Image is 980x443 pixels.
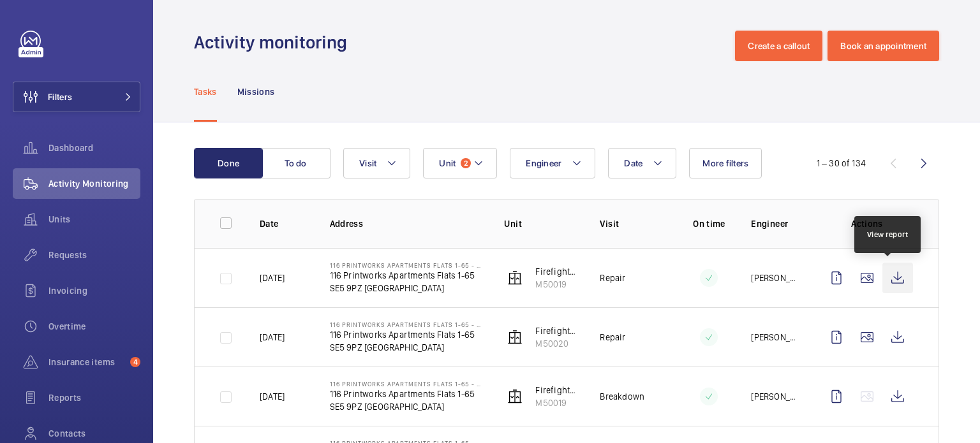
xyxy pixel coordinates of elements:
p: SE5 9PZ [GEOGRAPHIC_DATA] [330,282,484,294]
p: Engineer [751,217,801,230]
img: elevator.svg [507,270,523,286]
span: More filters [702,158,748,168]
span: Filters [48,91,72,103]
p: M50019 [535,278,579,291]
p: SE5 9PZ [GEOGRAPHIC_DATA] [330,400,484,413]
p: 116 Printworks Apartments Flats 1-65 [330,269,484,282]
span: Activity Monitoring [48,177,140,190]
p: Tasks [194,85,217,98]
p: On time [687,217,731,230]
p: M50020 [535,337,579,350]
p: 116 Printworks Apartments Flats 1-65 - High Risk Building [330,321,484,328]
p: Firefighters - EPL Flats 1-65 No 1 [535,384,579,396]
p: Repair [600,331,625,344]
p: 116 Printworks Apartments Flats 1-65 [330,328,484,341]
p: M50019 [535,396,579,409]
p: [DATE] [260,390,285,403]
button: To do [262,148,330,178]
button: Create a callout [735,31,822,61]
p: [PERSON_NAME] [751,272,801,284]
p: Firefighters - EPL Flats 1-65 No 2 [535,324,579,337]
p: 116 Printworks Apartments Flats 1-65 - High Risk Building [330,380,484,388]
span: Unit [439,158,456,168]
p: Missions [237,85,275,98]
span: Date [624,158,642,168]
p: [DATE] [260,331,285,344]
span: Insurance items [48,356,125,368]
span: Units [48,213,140,226]
p: Breakdown [600,390,644,403]
button: Visit [343,148,410,178]
h1: Activity monitoring [194,31,355,54]
span: Engineer [526,158,561,168]
div: View report [867,229,909,240]
span: 2 [461,158,471,168]
span: Dashboard [48,142,140,154]
p: Unit [504,217,579,230]
span: Overtime [48,320,140,333]
button: Engineer [510,148,595,178]
span: Visit [359,158,376,168]
p: 116 Printworks Apartments Flats 1-65 - High Risk Building [330,261,484,269]
p: [PERSON_NAME] [751,390,801,403]
span: Invoicing [48,284,140,297]
button: Date [608,148,676,178]
p: Repair [600,272,625,284]
p: [PERSON_NAME] [751,331,801,344]
p: Visit [600,217,667,230]
img: elevator.svg [507,330,523,345]
div: 1 – 30 of 134 [817,157,866,170]
span: Reports [48,391,140,404]
button: Unit2 [423,148,497,178]
p: [DATE] [260,272,285,284]
p: Firefighters - EPL Flats 1-65 No 1 [535,265,579,278]
p: Address [330,217,484,230]
img: elevator.svg [507,389,523,404]
p: Actions [821,217,913,230]
button: Done [194,148,263,178]
button: Filters [13,82,140,112]
span: Requests [48,249,140,261]
p: 116 Printworks Apartments Flats 1-65 [330,388,484,400]
p: SE5 9PZ [GEOGRAPHIC_DATA] [330,341,484,354]
button: Book an appointment [828,31,939,61]
span: Contacts [48,427,140,440]
p: Date [260,217,309,230]
span: 4 [130,357,140,367]
button: More filters [689,148,762,178]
